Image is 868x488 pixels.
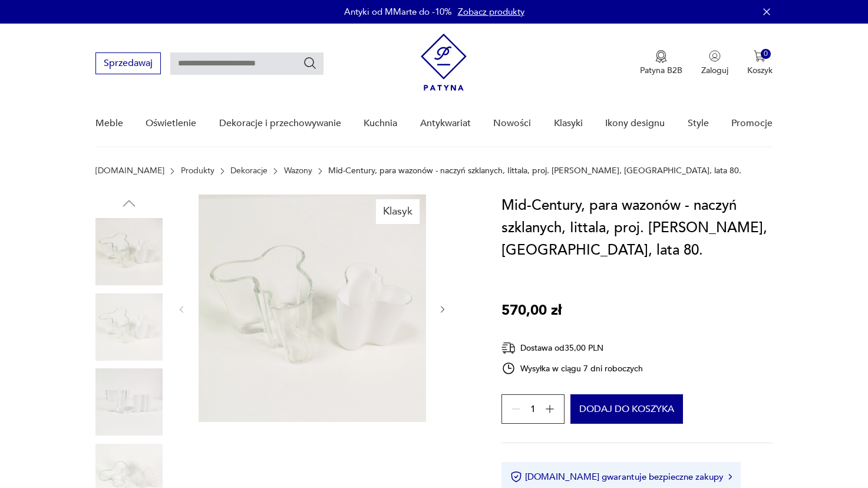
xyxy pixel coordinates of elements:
div: Wysyłka w ciągu 7 dni roboczych [501,361,643,375]
a: Oświetlenie [146,101,196,146]
a: Produkty [181,166,214,176]
img: Ikona strzałki w prawo [728,474,732,480]
div: Dostawa od 35,00 PLN [501,341,643,355]
a: Klasyki [554,101,583,146]
button: Sprzedawaj [95,52,161,74]
img: Zdjęcie produktu Mid-Century, para wazonów - naczyń szklanych, Iittala, proj. Alvar Aalto, Finlan... [199,194,426,422]
button: Szukaj [303,56,317,70]
p: 570,00 zł [501,299,562,322]
button: Patyna B2B [640,50,682,76]
img: Ikonka użytkownika [709,50,721,62]
button: Dodaj do koszyka [570,394,683,424]
a: Meble [95,101,123,146]
a: Dekoracje [230,166,268,176]
a: [DOMAIN_NAME] [95,166,164,176]
a: Antykwariat [420,101,471,146]
img: Ikona certyfikatu [510,471,522,483]
p: Zaloguj [701,65,728,76]
div: Klasyk [376,199,420,224]
a: Style [688,101,709,146]
a: Promocje [731,101,773,146]
span: 1 [530,405,536,413]
img: Zdjęcie produktu Mid-Century, para wazonów - naczyń szklanych, Iittala, proj. Alvar Aalto, Finlan... [95,218,163,285]
a: Ikony designu [605,101,665,146]
button: 0Koszyk [747,50,773,76]
img: Patyna - sklep z meblami i dekoracjami vintage [421,34,467,91]
a: Sprzedawaj [95,60,161,68]
p: Mid-Century, para wazonów - naczyń szklanych, Iittala, proj. [PERSON_NAME], [GEOGRAPHIC_DATA], la... [328,166,741,176]
a: Kuchnia [364,101,397,146]
button: Zaloguj [701,50,728,76]
img: Zdjęcie produktu Mid-Century, para wazonów - naczyń szklanych, Iittala, proj. Alvar Aalto, Finlan... [95,368,163,436]
button: [DOMAIN_NAME] gwarantuje bezpieczne zakupy [510,471,731,483]
img: Ikona medalu [655,50,667,63]
a: Ikona medaluPatyna B2B [640,50,682,76]
img: Ikona koszyka [754,50,765,62]
img: Ikona dostawy [501,341,516,355]
div: 0 [761,49,771,59]
a: Wazony [284,166,312,176]
a: Dekoracje i przechowywanie [219,101,341,146]
p: Koszyk [747,65,773,76]
a: Nowości [493,101,531,146]
a: Zobacz produkty [458,6,524,18]
h1: Mid-Century, para wazonów - naczyń szklanych, Iittala, proj. [PERSON_NAME], [GEOGRAPHIC_DATA], la... [501,194,773,262]
img: Zdjęcie produktu Mid-Century, para wazonów - naczyń szklanych, Iittala, proj. Alvar Aalto, Finlan... [95,294,163,361]
p: Antyki od MMarte do -10% [344,6,452,18]
p: Patyna B2B [640,65,682,76]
